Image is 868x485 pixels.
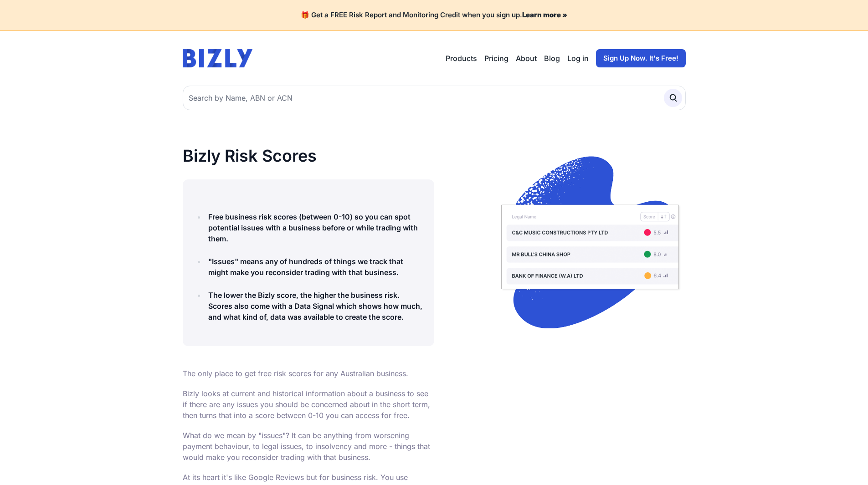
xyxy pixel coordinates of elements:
h4: "Issues" means any of hundreds of things we track that might make you reconsider trading with tha... [208,256,423,278]
a: Blog [544,53,560,64]
a: Sign Up Now. It's Free! [596,49,686,67]
p: What do we mean by "issues"? It can be anything from worsening payment behaviour, to legal issues... [183,430,434,463]
h1: Bizly Risk Scores [183,147,434,165]
a: Log in [567,53,589,64]
img: scores [494,147,686,338]
h4: 🎁 Get a FREE Risk Report and Monitoring Credit when you sign up. [11,11,857,20]
a: About [516,53,537,64]
p: Bizly looks at current and historical information about a business to see if there are any issues... [183,388,434,421]
button: Products [446,53,477,64]
h4: The lower the Bizly score, the higher the business risk. Scores also come with a Data Signal whic... [208,290,423,322]
a: Learn more » [522,10,567,19]
input: Search by Name, ABN or ACN [183,86,686,110]
h4: Free business risk scores (between 0-10) so you can spot potential issues with a business before ... [208,211,423,244]
p: The only place to get free risk scores for any Australian business. [183,368,434,379]
a: Pricing [484,53,508,64]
